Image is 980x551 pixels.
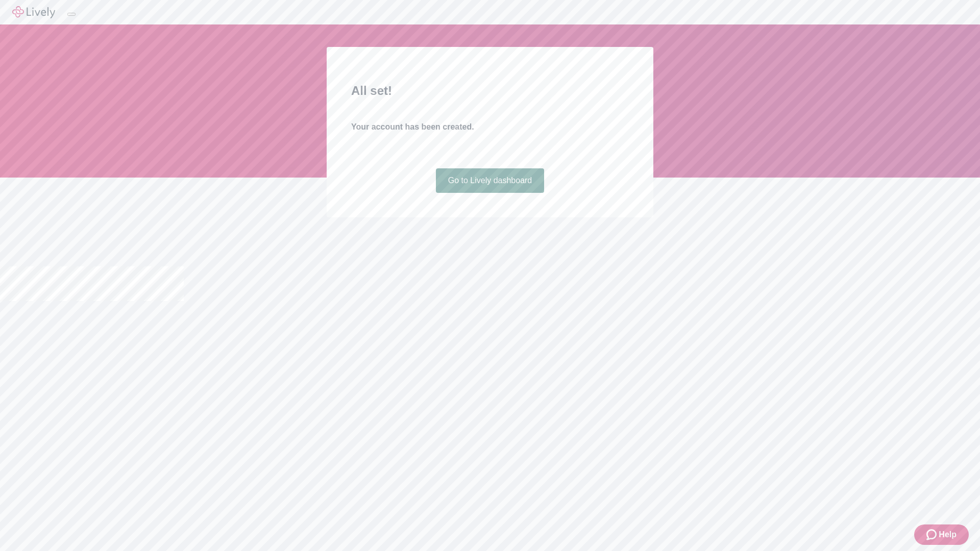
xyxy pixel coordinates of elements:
[926,529,939,541] svg: Zendesk support icon
[67,13,76,16] button: Log out
[12,6,55,18] img: Lively
[351,82,629,100] h2: All set!
[436,168,545,193] a: Go to Lively dashboard
[914,524,969,545] button: Zendesk support iconHelp
[939,529,957,541] span: Help
[351,121,629,133] h4: Your account has been created.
